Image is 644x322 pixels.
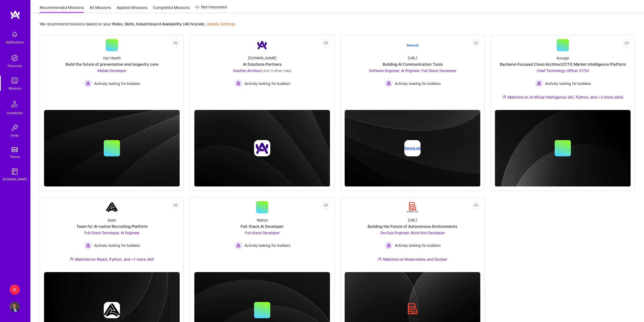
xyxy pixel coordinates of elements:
[368,224,457,229] div: Building the Future of Autonomous Environments
[84,241,92,250] img: Actively looking for builders
[9,98,21,110] img: Community
[406,39,419,51] img: Company Logo
[10,75,20,86] img: teamwork
[234,241,242,250] img: Actively looking for builders
[243,62,282,67] div: AI Solutions Partners
[97,68,126,73] span: Mobile Developer
[345,39,480,106] a: Company Logo[URL]Building AI Communication ToolsSoftware Engineer, AI Engineer, Full-Stack Develo...
[406,201,419,213] img: Company Logo
[625,41,629,45] i: icon EyeClosed
[383,62,443,67] div: Building AI Communication Tools
[103,55,121,61] div: Opt Health
[556,55,569,61] div: Auxage
[70,257,154,262] div: Matched on React, Python, and +1 more skill
[84,79,92,87] img: Actively looking for builders
[10,53,20,63] img: discovery
[12,147,18,152] img: tokens
[194,110,330,187] img: cover
[117,5,147,13] a: Applied Missions
[194,201,330,268] a: WalnutFull-Stack AI DeveloperFull-Stack Developer Actively looking for buildersActively looking f...
[385,79,393,87] img: Actively looking for builders
[66,62,158,67] div: Build the future of preventative and longevity care
[94,81,140,86] span: Actively looking for builders
[10,166,20,177] img: guide book
[408,55,417,61] div: [URL]
[94,243,140,248] span: Actively looking for builders
[112,22,122,26] b: Roles
[474,203,478,207] i: icon EyeClosed
[44,110,180,187] img: cover
[263,68,291,73] span: and 3 other roles
[206,22,235,26] a: Update Settings
[378,257,382,261] img: Ateam Purple Icon
[8,302,21,312] a: User Avatar
[404,302,421,318] img: Company logo
[233,68,262,73] span: Solution Architect
[369,68,456,73] span: Software Engineer, AI Engineer, Full-Stack Developer
[11,133,19,138] div: Invite
[324,41,328,45] i: icon EyeClosed
[174,203,178,207] i: icon EyeClosed
[10,302,20,312] img: User Avatar
[44,201,180,268] a: Company LogoAsterTeam for AI-native Recruiting PlatformFull-Stack Developer, AI Engineer Actively...
[40,21,235,27] p: We recommend missions based on your , , and .
[244,243,290,248] span: Actively looking for builders
[395,81,441,86] span: Actively looking for builders
[500,62,626,67] div: Backend-Focused Cloud Architect/CTO Market Intelligence Platform
[244,81,290,86] span: Actively looking for builders
[44,39,180,106] a: Opt HealthBuild the future of preventative and longevity careMobile Developer Actively looking fo...
[8,63,22,68] div: Discovery
[3,177,27,182] div: [DOMAIN_NAME]
[10,285,20,295] div: K
[241,224,284,229] div: Full-Stack AI Developer
[106,201,118,213] img: Company Logo
[535,79,543,87] img: Actively looking for builders
[9,86,21,91] div: Missions
[256,39,268,51] img: Company Logo
[76,224,148,229] div: Team for AI-native Recruiting Platform
[195,4,227,13] a: Not Interested
[40,5,84,13] a: Recommended Missions
[502,95,506,99] img: Ateam Purple Icon
[324,203,328,207] i: icon EyeClosed
[194,39,330,106] a: Company Logo[DOMAIN_NAME]AI Solutions PartnersSolution Architect and 3 other rolesActively lookin...
[162,22,204,26] b: Availability (40 hrs/wk)
[408,217,417,223] div: [URL]
[257,217,268,223] div: Walnut
[7,110,23,116] div: Community
[153,5,190,13] a: Completed Missions
[6,40,24,45] div: Notifications
[174,41,178,45] i: icon EyeClosed
[10,154,20,159] div: Tokens
[502,94,624,100] div: Matched on Artificial Intelligence (AI), Python, and +3 more skills
[136,22,154,26] b: Industries
[84,231,139,235] span: Full-Stack Developer, AI Engineer
[248,55,277,61] div: [DOMAIN_NAME]
[10,123,20,133] img: Invite
[10,29,20,40] img: bell
[474,41,478,45] i: icon EyeClosed
[495,39,631,106] a: AuxageBackend-Focused Cloud Architect/CTO Market Intelligence PlatformChief Technology Officer (C...
[90,5,111,13] a: All Missions
[345,110,480,187] img: cover
[537,68,589,73] span: Chief Technology Officer (CTO)
[385,241,393,250] img: Actively looking for builders
[495,110,631,187] img: cover
[254,140,270,156] img: Company logo
[380,231,445,235] span: DevOps Engineer, Back-End Developer
[124,22,134,26] b: Skills
[108,217,116,223] div: Aster
[234,79,242,87] img: Actively looking for builders
[8,285,21,295] a: K
[378,257,447,262] div: Matched on Kubernetes and Docker
[70,257,74,261] img: Ateam Purple Icon
[104,302,120,318] img: Company logo
[345,201,480,268] a: Company Logo[URL]Building the Future of Autonomous EnvironmentsDevOps Engineer, Back-End Develope...
[404,140,421,156] img: Company logo
[10,10,20,19] img: logo
[395,243,441,248] span: Actively looking for builders
[245,231,280,235] span: Full-Stack Developer
[545,81,591,86] span: Actively looking for builders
